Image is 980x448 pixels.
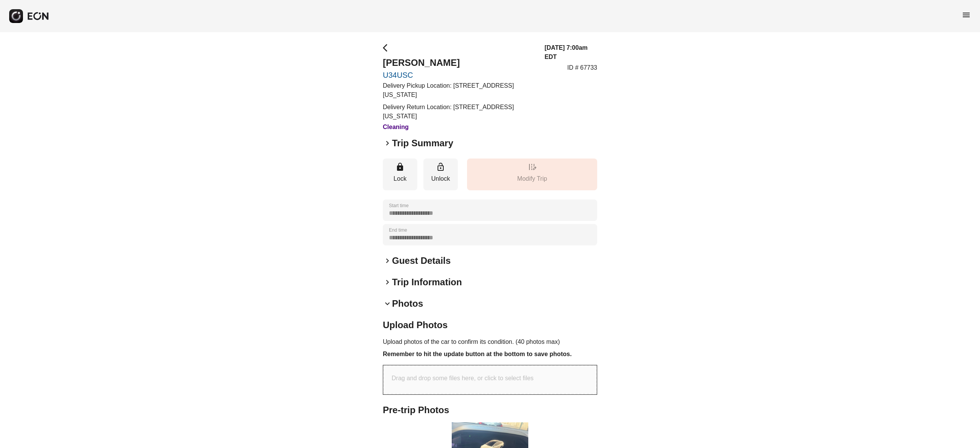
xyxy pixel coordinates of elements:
[392,276,462,288] h2: Trip Information
[383,256,392,265] span: keyboard_arrow_right
[962,10,971,20] span: menu
[436,162,445,172] span: lock_open
[567,63,597,72] p: ID # 67733
[383,319,597,331] h2: Upload Photos
[383,404,597,416] h2: Pre-trip Photos
[383,43,392,52] span: arrow_back_ios
[383,81,535,100] p: Delivery Pickup Location: [STREET_ADDRESS][US_STATE]
[423,159,458,190] button: Unlock
[544,43,597,62] h3: [DATE] 7:00am EDT
[383,103,535,121] p: Delivery Return Location: [STREET_ADDRESS][US_STATE]
[387,174,413,183] p: Lock
[383,70,535,80] a: U34USC
[383,123,535,132] h3: Cleaning
[392,374,534,383] p: Drag and drop some files here, or click to select files
[383,139,392,148] span: keyboard_arrow_right
[383,350,597,359] h3: Remember to hit the update button at the bottom to save photos.
[395,162,405,172] span: lock
[392,137,453,149] h2: Trip Summary
[383,337,597,347] p: Upload photos of the car to confirm its condition. (40 photos max)
[383,299,392,308] span: keyboard_arrow_down
[392,298,423,310] h2: Photos
[383,57,535,69] h2: [PERSON_NAME]
[383,159,417,190] button: Lock
[392,255,451,267] h2: Guest Details
[427,174,454,183] p: Unlock
[383,278,392,287] span: keyboard_arrow_right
